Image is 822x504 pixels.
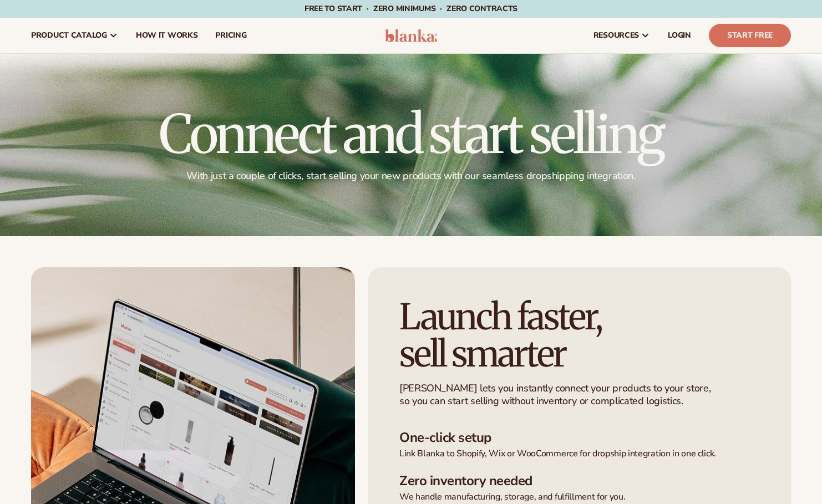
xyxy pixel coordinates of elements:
[399,448,760,460] p: Link Blanka to Shopify, Wix or WooCommerce for dropship integration in one click.
[31,31,107,40] span: product catalog
[399,491,760,503] p: We handle manufacturing, storage, and fulfillment for you.
[206,18,255,53] a: pricing
[399,473,760,489] h3: Zero inventory needed
[399,382,713,408] p: [PERSON_NAME] lets you instantly connect your products to your store, so you can start selling wi...
[659,18,700,53] a: LOGIN
[709,24,791,47] a: Start Free
[399,430,760,446] h3: One-click setup
[127,18,207,53] a: How It Works
[593,31,639,40] span: resources
[159,108,663,161] h1: Connect and start selling
[215,31,246,40] span: pricing
[385,29,438,42] img: logo
[136,31,198,40] span: How It Works
[585,18,659,53] a: resources
[399,298,737,373] h2: Launch faster, sell smarter
[22,18,127,53] a: product catalog
[305,3,517,14] span: Free to start · ZERO minimums · ZERO contracts
[668,31,691,40] span: LOGIN
[159,170,663,182] p: With just a couple of clicks, start selling your new products with our seamless dropshipping inte...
